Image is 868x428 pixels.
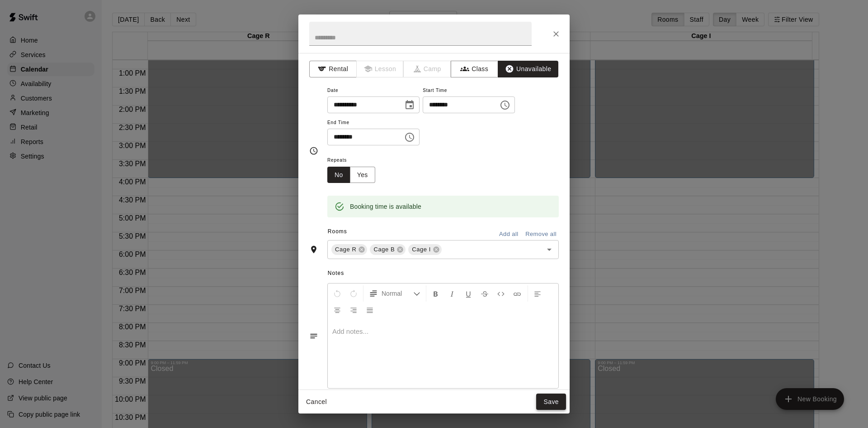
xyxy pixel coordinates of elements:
[382,289,413,298] span: Normal
[496,96,514,114] button: Choose time, selected time is 4:00 PM
[509,285,525,302] button: Insert Link
[309,332,318,341] svg: Notes
[543,243,556,256] button: Open
[309,61,357,77] button: Rental
[309,146,318,155] svg: Timing
[428,285,443,302] button: Format Bold
[530,285,545,302] button: Left Align
[350,167,375,183] button: Yes
[444,285,460,302] button: Format Italics
[346,285,361,302] button: Redo
[328,266,559,281] span: Notes
[461,285,476,302] button: Format Underline
[327,154,382,167] span: Repeats
[494,227,523,241] button: Add all
[370,244,406,255] div: Cage B
[331,244,367,255] div: Cage R
[423,85,515,97] span: Start Time
[327,85,420,97] span: Date
[370,245,398,254] span: Cage B
[451,61,498,77] button: Class
[302,394,331,410] button: Cancel
[493,285,509,302] button: Insert Code
[327,167,375,183] div: outlined button group
[548,26,564,42] button: Close
[401,128,419,146] button: Choose time, selected time is 9:00 PM
[357,61,404,77] span: Lessons must be created in the Services page first
[350,198,421,215] div: Booking time is available
[408,244,442,255] div: Cage I
[330,285,345,302] button: Undo
[401,96,419,114] button: Choose date, selected date is Oct 24, 2025
[327,167,350,183] button: No
[328,228,347,235] span: Rooms
[536,394,566,410] button: Save
[309,245,318,254] svg: Rooms
[408,245,434,254] span: Cage I
[365,285,424,302] button: Formatting Options
[346,302,361,318] button: Right Align
[498,61,558,77] button: Unavailable
[362,302,377,318] button: Justify Align
[331,245,360,254] span: Cage R
[477,285,492,302] button: Format Strikethrough
[327,117,420,129] span: End Time
[330,302,345,318] button: Center Align
[523,227,559,241] button: Remove all
[404,61,451,77] span: Camps can only be created in the Services page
